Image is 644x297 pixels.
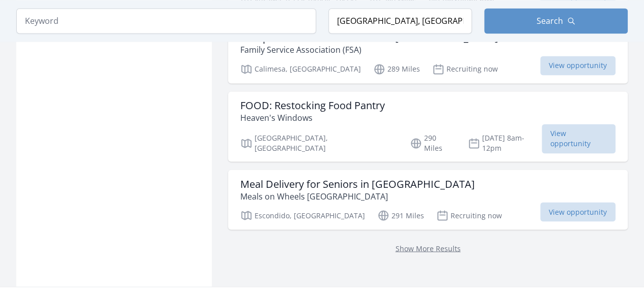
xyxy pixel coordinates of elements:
p: Meals on Wheels [GEOGRAPHIC_DATA] [240,190,475,202]
span: Search [537,15,563,27]
span: View opportunity [540,56,615,75]
a: FOOD: Restocking Food Pantry Heaven's Windows [GEOGRAPHIC_DATA], [GEOGRAPHIC_DATA] 290 Miles [DAT... [228,91,628,161]
button: Search [484,8,628,34]
h3: Meal Delivery for Seniors in [GEOGRAPHIC_DATA] [240,178,475,190]
p: Escondido, [GEOGRAPHIC_DATA] [240,209,365,221]
a: Meal Delivery for Seniors in [GEOGRAPHIC_DATA] Meals on Wheels [GEOGRAPHIC_DATA] Escondido, [GEOG... [228,170,628,229]
p: [GEOGRAPHIC_DATA], [GEOGRAPHIC_DATA] [240,133,398,153]
p: Family Service Association (FSA) [240,44,498,56]
p: Recruiting now [436,209,502,221]
p: 290 Miles [410,133,456,153]
p: 289 Miles [373,63,420,75]
span: View opportunity [540,202,615,221]
p: [DATE] 8am-12pm [468,133,542,153]
p: Recruiting now [432,63,498,75]
input: Keyword [16,8,316,34]
p: Heaven's Windows [240,112,385,124]
a: Show More Results [396,243,461,253]
h3: Receptionist for Senior Nutrition-[GEOGRAPHIC_DATA] [240,31,498,44]
a: Receptionist for Senior Nutrition-[GEOGRAPHIC_DATA] Family Service Association (FSA) Calimesa, [G... [228,23,628,83]
input: Location [328,8,472,34]
p: 291 Miles [377,209,424,221]
h3: FOOD: Restocking Food Pantry [240,100,385,112]
span: View opportunity [542,124,615,153]
p: Calimesa, [GEOGRAPHIC_DATA] [240,63,361,75]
